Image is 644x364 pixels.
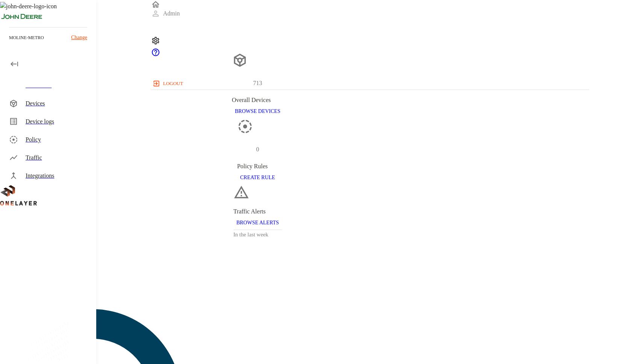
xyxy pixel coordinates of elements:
button: BROWSE ALERTS [233,216,282,230]
a: onelayer-support [151,52,160,58]
button: BROWSE DEVICES [232,105,283,119]
a: CREATE RULE [237,174,278,180]
button: CREATE RULE [237,171,278,185]
span: Support Portal [151,52,160,58]
p: 0 [256,145,259,154]
p: Admin [163,9,180,18]
div: Traffic Alerts [233,207,282,216]
div: Overall Devices [232,96,283,105]
a: BROWSE ALERTS [233,219,282,225]
div: Policy Rules [237,162,278,171]
a: logout [151,78,589,90]
h3: In the last week [233,230,282,240]
button: logout [151,78,186,90]
a: BROWSE DEVICES [232,108,283,114]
